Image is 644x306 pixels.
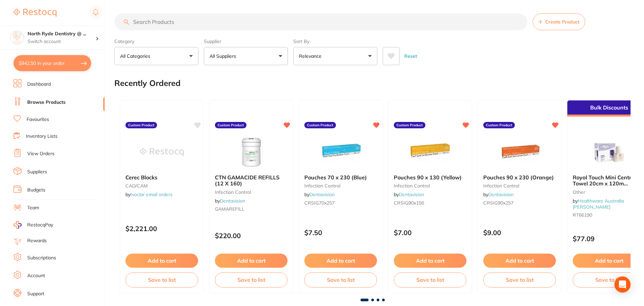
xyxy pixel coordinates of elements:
[220,198,245,204] a: Dentavision
[573,198,624,210] span: by
[394,272,466,287] button: Save to list
[215,254,288,268] button: Add to cart
[394,200,466,206] small: CRSIG90x156
[210,53,239,59] p: All Suppliers
[130,191,173,198] a: Ivoclar email orders
[483,200,556,206] small: CRSIG90x257
[204,47,288,65] button: All Suppliers
[498,135,541,169] img: Pouches 90 x 230 (Orange)
[215,189,288,195] small: infection control
[125,122,157,129] label: Custom Product
[114,47,198,65] button: All Categories
[573,198,624,210] a: Healthware Australia [PERSON_NAME]
[26,133,58,140] a: Inventory Lists
[304,122,336,129] label: Custom Product
[483,183,556,188] small: infection control
[125,174,198,180] b: Cerec Blocks
[27,169,47,175] a: Suppliers
[483,229,556,236] p: $9.00
[215,232,288,239] p: $220.00
[304,254,377,268] button: Add to cart
[394,122,425,129] label: Custom Product
[304,174,377,180] b: Pouches 70 x 230 (Blue)
[293,47,377,65] button: Relevance
[483,272,556,287] button: Save to list
[27,237,47,244] a: Rewards
[394,183,466,188] small: infection control
[215,174,288,187] b: CTN GAMACIDE REFILLS (12 X 160)
[27,81,51,88] a: Dashboard
[13,221,53,229] a: RestocqPay
[140,135,184,169] img: Cerec Blocks
[309,191,335,198] a: Dentavision
[229,135,273,169] img: CTN GAMACIDE REFILLS (12 X 160)
[304,183,377,188] small: infection control
[215,272,288,287] button: Save to list
[488,191,514,198] a: Dentavision
[394,191,424,198] span: by
[215,122,247,129] label: Custom Product
[27,150,54,157] a: View Orders
[304,191,335,198] span: by
[114,38,198,44] label: Category
[402,47,419,65] button: Reset
[394,254,466,268] button: Add to cart
[13,55,91,71] button: $942.50 in your order
[483,191,514,198] span: by
[204,38,288,44] label: Supplier
[614,276,631,293] div: Open Intercom Messenger
[114,79,181,88] h2: Recently Ordered
[394,174,466,180] b: Pouches 90 x 130 (Yellow)
[27,187,45,193] a: Budgets
[483,254,556,268] button: Add to cart
[533,13,585,30] button: Create Product
[215,206,288,212] small: GAMAREFILL
[125,183,198,188] small: CAD/CAM
[125,272,198,287] button: Save to list
[13,9,56,17] img: Restocq Logo
[120,53,153,59] p: All Categories
[13,221,22,229] img: RestocqPay
[125,254,198,268] button: Add to cart
[10,31,24,44] img: North Ryde Dentistry @ Macquarie Park
[394,229,466,236] p: $7.00
[319,135,363,169] img: Pouches 70 x 230 (Blue)
[125,225,198,232] p: $2,221.00
[304,272,377,287] button: Save to list
[27,205,39,211] a: Team
[587,135,631,169] img: Royal Touch Mini Centre Pull Towel 20cm x 120m 12/Carton
[27,272,45,279] a: Account
[293,38,377,44] label: Sort By
[125,191,173,198] span: by
[27,291,44,297] a: Support
[304,229,377,236] p: $7.50
[28,38,96,45] p: Switch account
[545,19,579,25] span: Create Product
[215,198,245,204] span: by
[27,116,49,123] a: Favourites
[13,5,56,20] a: Restocq Logo
[408,135,452,169] img: Pouches 90 x 130 (Yellow)
[28,31,96,37] h4: North Ryde Dentistry @ Macquarie Park
[27,222,53,228] span: RestocqPay
[483,174,556,180] b: Pouches 90 x 230 (Orange)
[27,255,56,261] a: Subscriptions
[399,191,424,198] a: Dentavision
[299,53,324,59] p: Relevance
[483,122,515,129] label: Custom Product
[114,13,527,30] input: Search Products
[27,99,66,106] a: Browse Products
[304,200,377,206] small: CRSIG70x257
